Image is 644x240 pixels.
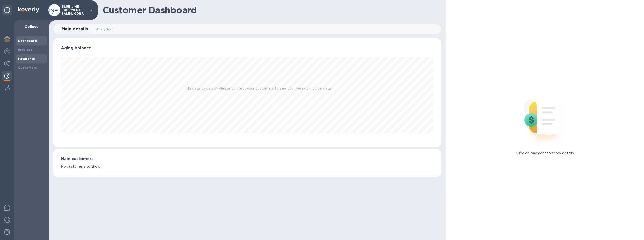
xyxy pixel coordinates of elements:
[18,7,39,13] img: Logo
[516,151,574,156] p: Click on payment to show details
[18,24,45,29] p: Collect
[61,46,433,51] h3: Aging balance
[18,57,35,61] b: Payments
[18,48,32,52] b: Invoices
[4,48,10,54] img: Foreign exchange
[103,5,437,15] h1: Customer Dashboard
[18,66,37,70] b: Customers
[61,157,433,161] h3: Main customers
[18,39,37,43] b: Dashboard
[62,26,88,33] span: Main details
[2,5,12,15] div: Unpin categories
[96,27,112,32] span: Analytics
[62,5,87,15] p: BLUE LINE EQUIPMENT SALES, CORP.
[61,164,433,169] p: No customers to show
